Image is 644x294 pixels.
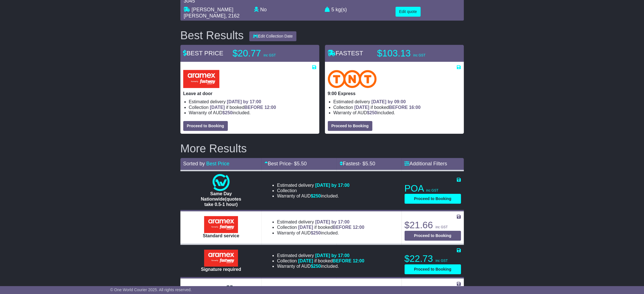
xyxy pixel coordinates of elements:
[244,105,263,110] span: BEFORE
[183,50,223,57] span: BEST PRICE
[183,70,219,88] img: Aramex: Leave at door
[436,259,448,263] span: inc GST
[277,219,364,225] li: Estimated delivery
[178,29,247,41] div: Best Results
[405,183,461,194] p: POA
[264,53,276,57] span: inc GST
[249,31,296,41] button: Edit Collection Date
[260,7,267,12] span: No
[206,161,230,166] a: Best Price
[213,174,230,191] img: One World Courier: Same Day Nationwide(quotes take 0.5-1 hour)
[333,99,461,104] li: Estimated delivery
[315,220,350,224] span: [DATE] by 17:00
[298,258,313,263] span: [DATE]
[291,161,307,166] span: - $
[277,225,364,230] li: Collection
[365,161,375,166] span: 5.50
[226,13,240,19] span: , 2162
[328,91,461,96] p: 9:00 Express
[313,264,321,269] span: 250
[405,253,461,264] p: $22.73
[277,230,364,236] li: Warranty of AUD included.
[265,161,307,166] a: Best Price- $5.50
[110,288,192,292] span: © One World Courier 2025. All rights reserved.
[180,142,464,155] h2: More Results
[203,233,239,238] span: Standard service
[277,183,350,188] li: Estimated delivery
[336,7,347,12] span: kg(s)
[370,110,377,115] span: 250
[313,194,321,198] span: 250
[210,105,225,110] span: [DATE]
[333,258,352,263] span: BEFORE
[297,161,307,166] span: 5.50
[298,225,364,230] span: if booked
[189,110,316,115] li: Warranty of AUD included.
[313,231,321,235] span: 250
[189,99,316,104] li: Estimated delivery
[409,105,421,110] span: 16:00
[340,161,375,166] a: Fastest- $5.50
[315,253,350,258] span: [DATE] by 17:00
[426,188,438,192] span: inc GST
[353,258,364,263] span: 12:00
[189,105,316,110] li: Collection
[298,258,364,263] span: if booked
[222,110,233,115] span: $
[389,105,408,110] span: BEFORE
[184,7,233,19] span: [PERSON_NAME] [PERSON_NAME]
[396,7,421,17] button: Edit quote
[277,253,364,258] li: Estimated delivery
[328,121,372,131] button: Proceed to Booking
[359,161,375,166] span: - $
[315,183,350,188] span: [DATE] by 17:00
[367,110,377,115] span: $
[331,7,334,12] span: 5
[311,264,321,269] span: $
[436,225,448,229] span: inc GST
[201,267,241,272] span: Signature required
[298,225,313,230] span: [DATE]
[328,70,377,88] img: TNT Domestic: 9:00 Express
[354,105,369,110] span: [DATE]
[377,48,448,59] p: $103.13
[405,194,461,204] button: Proceed to Booking
[277,258,364,264] li: Collection
[210,105,276,110] span: if booked
[405,161,447,166] a: Additional Filters
[333,105,461,110] li: Collection
[227,99,261,104] span: [DATE] by 17:00
[354,105,420,110] span: if booked
[183,161,205,166] span: Sorted by
[225,110,233,115] span: 250
[311,194,321,198] span: $
[328,50,363,57] span: FASTEST
[204,250,238,267] img: Aramex: Signature required
[201,191,241,207] span: Same Day Nationwide(quotes take 0.5-1 hour)
[183,121,228,131] button: Proceed to Booking
[353,225,364,230] span: 12:00
[333,225,352,230] span: BEFORE
[183,91,316,96] p: Leave at door
[204,216,238,233] img: Aramex: Standard service
[277,193,350,199] li: Warranty of AUD included.
[277,188,350,193] li: Collection
[311,231,321,235] span: $
[413,53,425,57] span: inc GST
[277,264,364,269] li: Warranty of AUD included.
[372,99,406,104] span: [DATE] by 09:00
[405,220,461,231] p: $21.66
[265,105,276,110] span: 12:00
[405,231,461,241] button: Proceed to Booking
[233,48,303,59] p: $20.77
[405,264,461,274] button: Proceed to Booking
[333,110,461,115] li: Warranty of AUD included.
